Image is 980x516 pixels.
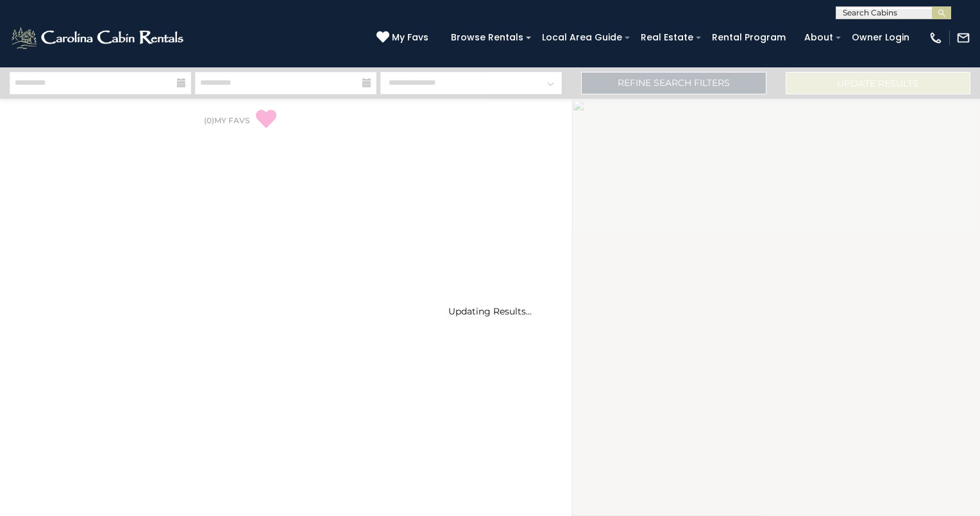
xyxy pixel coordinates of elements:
[798,28,840,47] a: About
[536,28,629,47] a: Local Area Guide
[705,28,792,47] a: Rental Program
[929,31,943,45] img: phone-regular-white.png
[376,31,432,45] a: My Favs
[634,28,700,47] a: Real Estate
[444,28,530,47] a: Browse Rentals
[956,31,970,45] img: mail-regular-white.png
[845,28,916,47] a: Owner Login
[392,31,428,44] span: My Favs
[10,25,187,51] img: White-1-2.png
